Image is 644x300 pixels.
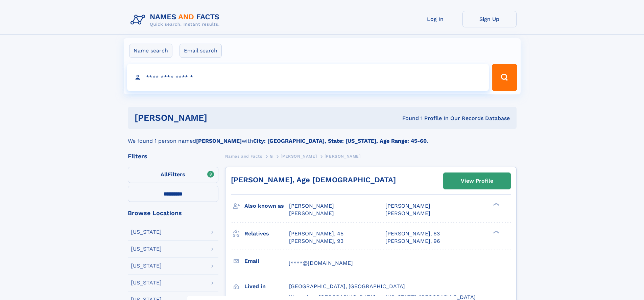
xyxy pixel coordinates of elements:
div: Filters [128,153,218,159]
a: Log In [408,11,462,27]
a: [PERSON_NAME], 96 [385,237,440,245]
img: Logo Names and Facts [128,11,225,29]
div: [US_STATE] [131,246,162,252]
div: View Profile [461,173,493,189]
a: G [270,152,273,160]
span: [PERSON_NAME] [385,210,430,216]
h3: Also known as [244,200,289,212]
h3: Relatives [244,228,289,239]
button: Search Button [492,64,517,91]
span: [PERSON_NAME] [325,154,361,159]
a: View Profile [444,173,510,189]
span: All [161,171,168,178]
a: [PERSON_NAME], 45 [289,230,343,237]
a: [PERSON_NAME], Age [DEMOGRAPHIC_DATA] [231,176,396,184]
h1: [PERSON_NAME] [135,114,305,122]
label: Name search [129,44,172,58]
span: [PERSON_NAME] [385,203,430,209]
span: [GEOGRAPHIC_DATA], [GEOGRAPHIC_DATA] [289,283,405,290]
div: Browse Locations [128,210,218,216]
div: ❯ [492,230,500,234]
a: Names and Facts [225,152,262,160]
h3: Lived in [244,281,289,292]
div: [US_STATE] [131,263,162,269]
h3: Email [244,255,289,267]
div: [US_STATE] [131,280,162,285]
a: [PERSON_NAME], 93 [289,237,343,245]
input: search input [127,64,489,91]
div: We found 1 person named with . [128,129,517,145]
b: City: [GEOGRAPHIC_DATA], State: [US_STATE], Age Range: 45-60 [253,138,427,144]
div: [US_STATE] [131,229,162,235]
a: [PERSON_NAME], 63 [385,230,440,237]
a: Sign Up [462,11,517,27]
label: Email search [180,44,222,58]
span: [PERSON_NAME] [281,154,317,159]
span: [PERSON_NAME] [289,210,334,216]
div: ❯ [492,202,500,207]
span: [PERSON_NAME] [289,203,334,209]
a: [PERSON_NAME] [281,152,317,160]
div: Found 1 Profile In Our Records Database [305,115,510,122]
span: G [270,154,273,159]
label: Filters [128,167,218,183]
b: [PERSON_NAME] [196,138,242,144]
